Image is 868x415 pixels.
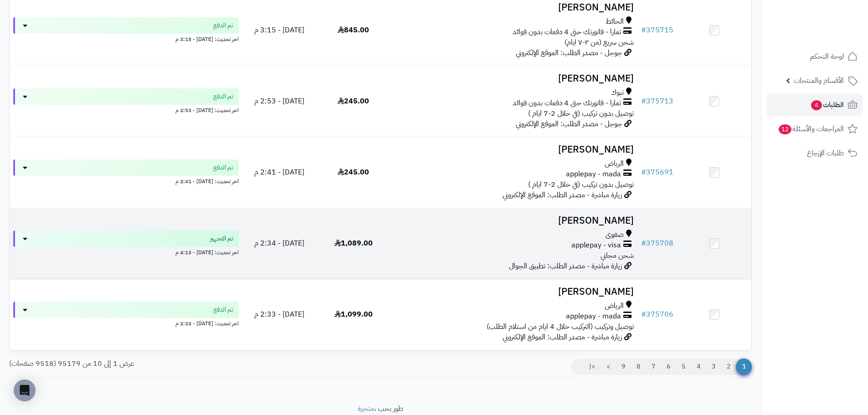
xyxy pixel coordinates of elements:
[13,247,239,256] div: اخر تحديث: [DATE] - 4:13 م
[616,359,631,375] a: 9
[516,118,622,129] span: جوجل - مصدر الطلب: الموقع الإلكتروني
[646,359,661,375] a: 7
[338,167,369,178] span: 245.00
[566,169,621,179] span: applepay - mada
[794,74,844,87] span: الأقسام والمنتجات
[213,92,233,101] span: تم الدفع
[213,163,233,172] span: تم الدفع
[767,142,863,164] a: طلبات الإرجاع
[811,100,822,111] span: 4
[810,50,844,63] span: لوحة التحكم
[641,238,673,249] a: #375708
[503,332,622,343] span: زيارة مباشرة - مصدر الطلب: الموقع الإلكتروني
[641,96,646,107] span: #
[641,25,673,36] a: #375715
[338,25,369,36] span: 845.00
[503,190,622,200] span: زيارة مباشرة - مصدر الطلب: الموقع الإلكتروني
[641,309,646,320] span: #
[606,230,624,240] span: صفوى
[2,359,380,369] div: عرض 1 إلى 10 من 95179 (9518 صفحات)
[13,176,239,185] div: اخر تحديث: [DATE] - 2:41 م
[213,305,233,314] span: تم الدفع
[661,359,676,375] a: 6
[394,2,634,13] h3: [PERSON_NAME]
[13,105,239,114] div: اخر تحديث: [DATE] - 2:53 م
[706,359,721,375] a: 3
[605,301,624,311] span: الرياض
[676,359,691,375] a: 5
[513,27,621,37] span: تمارا - فاتورتك حتى 4 دفعات بدون فوائد
[571,240,621,251] span: applepay - visa
[394,215,634,226] h3: [PERSON_NAME]
[641,167,673,178] a: #375691
[394,287,634,297] h3: [PERSON_NAME]
[641,96,673,107] a: #375713
[14,379,36,401] div: Open Intercom Messenger
[358,403,374,414] a: متجرة
[210,234,233,243] span: تم التجهيز
[605,159,624,169] span: الرياض
[767,118,863,140] a: المراجعات والأسئلة12
[509,261,622,272] span: زيارة مباشرة - مصدر الطلب: تطبيق الجوال
[641,309,673,320] a: #375706
[213,21,233,30] span: تم الدفع
[767,94,863,116] a: الطلبات4
[767,46,863,67] a: لوحة التحكم
[641,238,646,249] span: #
[778,123,844,135] span: المراجعات والأسئلة
[254,96,304,107] span: [DATE] - 2:53 م
[513,98,621,108] span: تمارا - فاتورتك حتى 4 دفعات بدون فوائد
[721,359,736,375] a: 2
[641,25,646,36] span: #
[601,359,616,375] a: >
[254,309,304,320] span: [DATE] - 2:33 م
[611,87,624,98] span: تبوك
[528,108,634,119] span: توصيل بدون تركيب (في خلال 2-7 ايام )
[631,359,646,375] a: 8
[807,147,844,159] span: طلبات الإرجاع
[606,16,624,27] span: الحائط
[516,47,622,58] span: جوجل - مصدر الطلب: الموقع الإلكتروني
[691,359,706,375] a: 4
[601,250,634,261] span: شحن مجاني
[566,311,621,322] span: applepay - mada
[487,321,634,332] span: توصيل وتركيب (التركيب خلال 4 ايام من استلام الطلب)
[810,98,844,111] span: الطلبات
[565,37,634,48] span: شحن سريع (من ٢-٧ ايام)
[334,309,373,320] span: 1,099.00
[394,144,634,155] h3: [PERSON_NAME]
[736,359,752,375] span: 1
[394,73,634,84] h3: [PERSON_NAME]
[528,179,634,190] span: توصيل بدون تركيب (في خلال 2-7 ايام )
[13,318,239,328] div: اخر تحديث: [DATE] - 2:33 م
[254,25,304,36] span: [DATE] - 3:15 م
[778,124,792,135] span: 12
[254,167,304,178] span: [DATE] - 2:41 م
[338,96,369,107] span: 245.00
[641,167,646,178] span: #
[254,238,304,249] span: [DATE] - 2:34 م
[806,7,859,26] img: logo-2.png
[583,359,601,375] a: >|
[13,34,239,43] div: اخر تحديث: [DATE] - 3:15 م
[334,238,373,249] span: 1,089.00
